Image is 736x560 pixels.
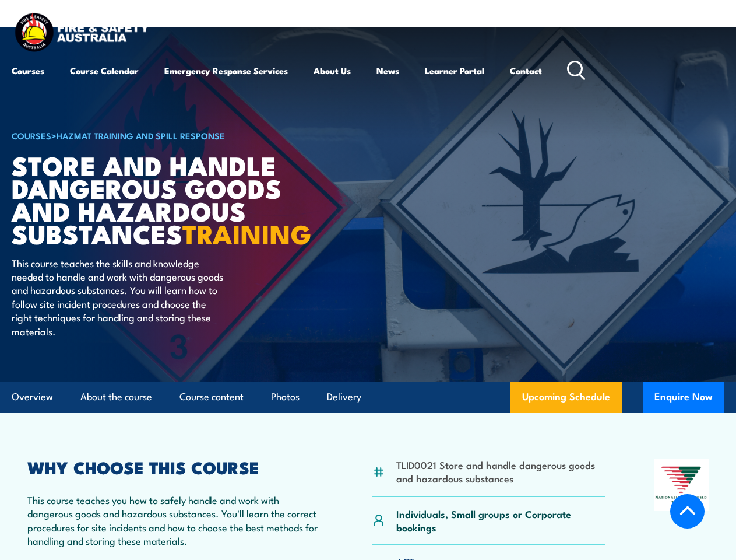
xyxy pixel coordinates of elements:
a: About Us [314,57,351,85]
p: Individuals, Small groups or Corporate bookings [396,507,605,534]
a: Upcoming Schedule [510,381,622,413]
h1: Store And Handle Dangerous Goods and Hazardous Substances [12,153,300,245]
a: HAZMAT Training and Spill Response [57,129,225,142]
a: Course content [179,381,244,412]
img: Nationally Recognised Training logo. [654,459,709,511]
a: COURSES [12,129,51,142]
a: Courses [12,57,44,85]
a: Contact [510,57,542,85]
p: This course teaches the skills and knowledge needed to handle and work with dangerous goods and h... [12,256,224,338]
a: Overview [12,381,53,412]
li: TLID0021 Store and handle dangerous goods and hazardous substances [396,458,605,485]
h6: > [12,128,300,142]
a: Delivery [327,381,361,412]
a: Learner Portal [425,57,484,85]
strong: TRAINING [182,213,312,253]
a: Photos [271,381,300,412]
p: This course teaches you how to safely handle and work with dangerous goods and hazardous substanc... [27,493,323,548]
h2: WHY CHOOSE THIS COURSE [27,459,323,474]
button: Enquire Now [643,381,724,413]
a: Course Calendar [70,57,139,85]
a: News [376,57,399,85]
a: About the course [80,381,152,412]
a: Emergency Response Services [164,57,288,85]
